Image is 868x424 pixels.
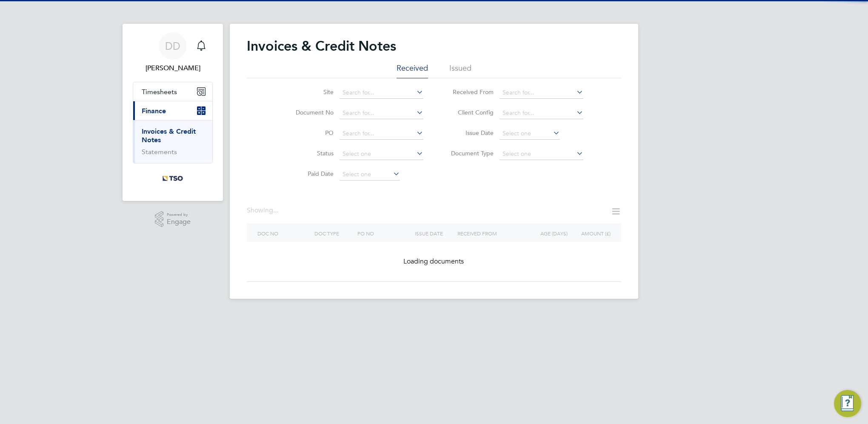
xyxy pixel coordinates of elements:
div: Finance [133,120,212,163]
h2: Invoices & Credit Notes [247,37,396,54]
span: Powered by [167,211,191,218]
input: Search for... [340,107,423,119]
label: Status [285,149,334,157]
label: PO [285,129,334,137]
label: Client Config [445,109,494,116]
input: Search for... [340,128,423,140]
button: Timesheets [133,82,212,101]
span: DD [165,40,180,52]
label: Received From [445,88,494,96]
a: Go to home page [133,172,213,186]
li: Issued [449,63,471,78]
div: Showing [247,206,280,215]
span: ... [273,206,278,215]
img: tso-uk-logo-retina.png [158,172,188,186]
label: Issue Date [445,129,494,137]
input: Select one [500,148,583,160]
input: Search for... [500,107,583,119]
span: Engage [167,218,191,226]
span: Finance [142,107,166,115]
li: Received [397,63,428,78]
button: Engage Resource Center [834,390,861,417]
label: Site [285,88,334,96]
nav: Main navigation [123,24,223,201]
label: Paid Date [285,170,334,178]
span: Deslyn Darbeau [133,63,213,73]
input: Search for... [500,87,583,99]
label: Document Type [445,149,494,157]
a: Powered byEngage [155,211,191,227]
button: Finance [133,101,212,120]
input: Select one [340,148,423,160]
label: Document No [285,109,334,116]
input: Select one [500,128,560,140]
input: Select one [340,169,400,180]
span: Timesheets [142,88,177,96]
a: Statements [142,148,177,156]
a: DD[PERSON_NAME] [133,32,213,73]
a: Invoices & Credit Notes [142,127,196,144]
input: Search for... [340,87,423,99]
